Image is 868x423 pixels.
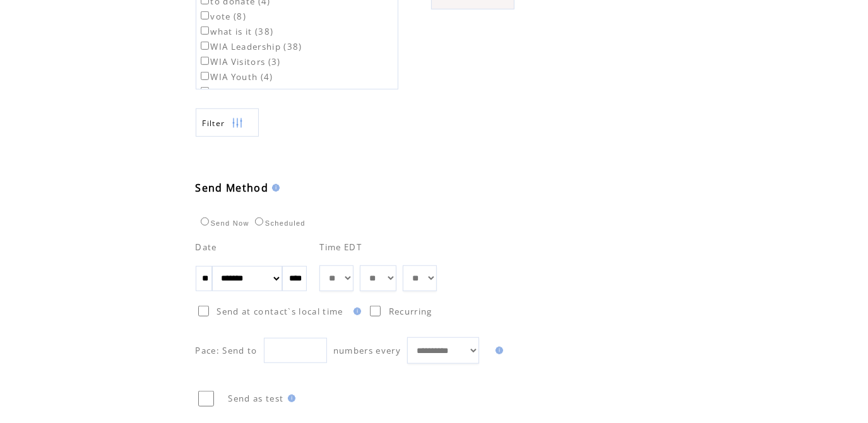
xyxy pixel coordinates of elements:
[196,108,259,137] a: Filter
[201,217,209,226] input: Send Now
[350,308,361,315] img: help.gif
[198,41,302,52] label: WIA Leadership (38)
[232,109,243,137] img: filters.png
[268,184,280,192] img: help.gif
[284,395,295,402] img: help.gif
[196,181,269,195] span: Send Method
[252,219,306,227] label: Scheduled
[389,306,432,317] span: Recurring
[255,217,263,226] input: Scheduled
[333,345,401,356] span: numbers every
[198,219,249,227] label: Send Now
[201,87,209,95] input: wiachoir (16)
[201,26,209,35] input: what is it (38)
[201,11,209,20] input: vote (8)
[201,57,209,65] input: WIA Visitors (3)
[201,72,209,80] input: WIA Youth (4)
[229,393,284,404] span: Send as test
[198,56,281,67] label: WIA Visitors (3)
[201,42,209,50] input: WIA Leadership (38)
[217,306,343,317] span: Send at contact`s local time
[196,241,217,253] span: Date
[198,11,247,22] label: vote (8)
[319,241,362,253] span: Time EDT
[198,26,274,37] label: what is it (38)
[198,71,273,83] label: WIA Youth (4)
[198,86,270,98] label: wiachoir (16)
[492,347,503,354] img: help.gif
[203,118,225,129] span: Show filters
[196,345,258,356] span: Pace: Send to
